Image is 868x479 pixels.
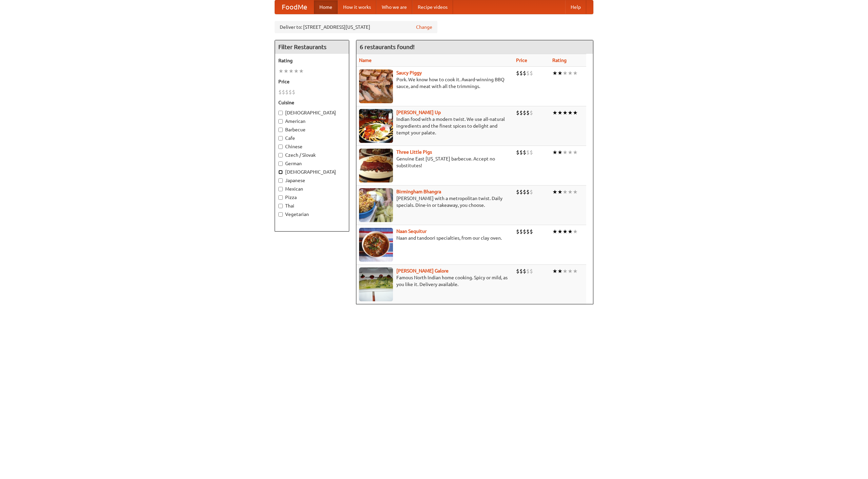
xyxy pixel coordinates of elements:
[278,186,346,192] label: Mexican
[557,69,563,77] li: ★
[416,24,432,30] a: Change
[278,170,283,174] input: [DEMOGRAPHIC_DATA]
[289,88,292,96] li: $
[278,195,283,200] input: Pizza
[563,149,568,156] li: ★
[557,267,563,275] li: ★
[359,76,511,90] p: Pork. We know how to cook it. Award-winning BBQ sauce, and meat with all the trimmings.
[396,70,422,75] a: Saucy Piggy
[568,69,573,77] li: ★
[523,69,526,77] li: $
[359,235,511,241] p: Naan and tandoori specialties, from our clay oven.
[278,119,283,124] input: American
[278,212,283,217] input: Vegetarian
[278,177,346,184] label: Japanese
[359,116,511,136] p: Indian food with a modern twist. We use all-natural ingredients and the finest spices to delight ...
[278,204,283,208] input: Thai
[278,161,283,166] input: German
[359,274,511,288] p: Famous North Indian home cooking. Spicy or mild, as you like it. Delivery available.
[568,109,573,116] li: ★
[516,149,519,156] li: $
[557,149,563,156] li: ★
[396,189,441,194] b: Birmingham Bhangra
[530,109,533,116] li: $
[275,40,349,54] h4: Filter Restaurants
[396,228,427,234] a: Naan Sequitur
[565,0,586,14] a: Help
[412,0,453,14] a: Recipe videos
[289,67,294,75] li: ★
[523,188,526,196] li: $
[278,109,346,116] label: [DEMOGRAPHIC_DATA]
[523,149,526,156] li: $
[278,78,346,85] h5: Price
[359,58,372,63] a: Name
[563,188,568,196] li: ★
[516,188,519,196] li: $
[278,169,346,175] label: [DEMOGRAPHIC_DATA]
[573,228,578,235] li: ★
[563,228,568,235] li: ★
[278,126,346,133] label: Barbecue
[283,67,289,75] li: ★
[359,155,511,169] p: Genuine East [US_STATE] barbecue. Accept no substitutes!
[278,67,283,75] li: ★
[359,228,393,262] img: naansequitur.jpg
[568,228,573,235] li: ★
[299,67,304,75] li: ★
[278,152,346,158] label: Czech / Slovak
[526,267,530,275] li: $
[278,57,346,64] h5: Rating
[573,267,578,275] li: ★
[519,267,523,275] li: $
[568,267,573,275] li: ★
[275,21,437,33] div: Deliver to: [STREET_ADDRESS][US_STATE]
[314,0,338,14] a: Home
[278,153,283,157] input: Czech / Slovak
[530,228,533,235] li: $
[396,149,432,155] a: Three Little Pigs
[278,145,283,149] input: Chinese
[523,228,526,235] li: $
[282,88,285,96] li: $
[292,88,295,96] li: $
[359,149,393,182] img: littlepigs.jpg
[530,69,533,77] li: $
[294,67,299,75] li: ★
[338,0,376,14] a: How it works
[526,149,530,156] li: $
[552,188,557,196] li: ★
[285,88,289,96] li: $
[523,109,526,116] li: $
[278,135,346,141] label: Cafe
[278,111,283,115] input: [DEMOGRAPHIC_DATA]
[523,267,526,275] li: $
[278,178,283,183] input: Japanese
[360,44,415,50] ng-pluralize: 6 restaurants found!
[563,109,568,116] li: ★
[526,69,530,77] li: $
[278,160,346,167] label: German
[526,188,530,196] li: $
[516,228,519,235] li: $
[516,58,527,63] a: Price
[573,188,578,196] li: ★
[557,109,563,116] li: ★
[530,149,533,156] li: $
[396,268,449,274] a: [PERSON_NAME] Galore
[563,69,568,77] li: ★
[552,58,567,63] a: Rating
[552,267,557,275] li: ★
[278,118,346,125] label: American
[526,109,530,116] li: $
[359,188,393,222] img: bhangra.jpg
[519,188,523,196] li: $
[278,187,283,191] input: Mexican
[359,109,393,143] img: curryup.jpg
[573,69,578,77] li: ★
[573,109,578,116] li: ★
[278,128,283,132] input: Barbecue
